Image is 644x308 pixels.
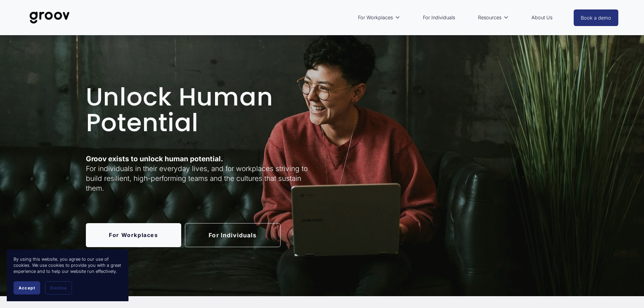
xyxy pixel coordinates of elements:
[475,10,512,25] a: folder dropdown
[528,10,556,25] a: About Us
[355,10,404,25] a: folder dropdown
[185,223,281,247] a: For Individuals
[86,155,223,163] strong: Groov exists to unlock human potential.
[14,281,40,294] button: Accept
[574,9,618,26] a: Book a demo
[50,285,67,290] span: Decline
[358,13,393,22] span: For Workplaces
[478,13,501,22] span: Resources
[420,10,458,25] a: For Individuals
[86,223,182,247] a: For Workplaces
[45,281,72,294] button: Decline
[26,6,73,29] img: Groov | Unlock Human Potential at Work and in Life
[19,285,35,290] span: Accept
[7,250,128,301] section: Cookie banner
[14,256,122,275] p: By using this website, you agree to our use of cookies. We use cookies to provide you with a grea...
[86,84,320,135] h1: Unlock Human Potential
[86,154,320,193] p: For individuals in their everyday lives, and for workplaces striving to build resilient, high-per...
